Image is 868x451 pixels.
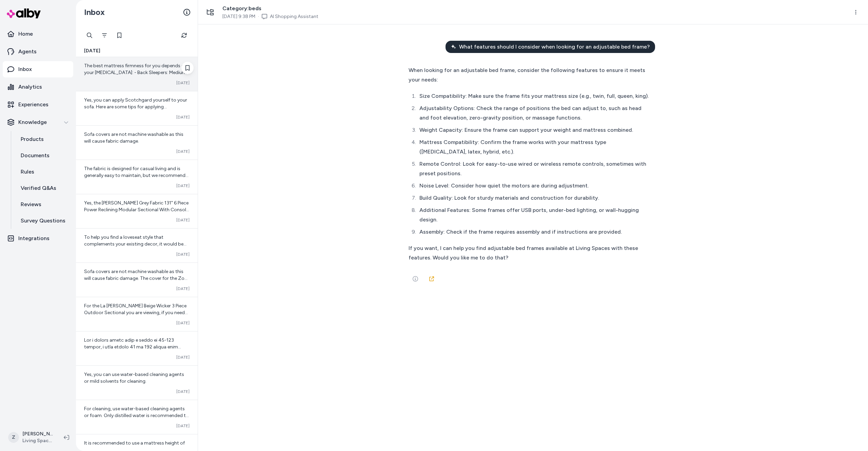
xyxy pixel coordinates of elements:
[14,131,73,147] a: Products
[176,114,190,120] span: [DATE]
[76,160,198,194] a: The fabric is designed for casual living and is generally easy to maintain, but we recommend foll...
[84,303,189,377] span: For the La [PERSON_NAME] Beige Wicker 3 Piece Outdoor Sectional you are viewing, if you need sing...
[14,213,73,229] a: Survey Questions
[4,427,58,448] button: Z[PERSON_NAME]Living Spaces
[7,8,41,18] img: alby Logo
[76,331,198,365] a: Lor i dolors ametc adip e seddo ei 45-123 tempor, i utla etdolo 41 ma 192 aliqua enim admin ve qu...
[98,29,111,42] button: Filter
[3,79,73,95] a: Analytics
[76,91,198,125] a: Yes, you can apply Scotchgard yourself to your sofa. Here are some tips for applying Scotchgard a...
[459,43,650,51] span: What features should I consider when looking for an adjustable bed frame?
[409,272,422,286] button: See more
[409,243,651,263] div: If you want, I can help you find adjustable bed frames available at Living Spaces with these feat...
[84,200,189,253] span: Yes, the [PERSON_NAME] Grey Fabric 131" 6 Piece Power Reclining Modular Sectional With Console is...
[21,200,41,209] p: Reviews
[258,13,259,20] span: ·
[18,30,33,38] p: Home
[176,355,190,360] span: [DATE]
[176,80,190,86] span: [DATE]
[176,149,190,154] span: [DATE]
[14,164,73,180] a: Rules
[76,263,198,297] a: Sofa covers are not machine washable as this will cause fabric damage. The cover for the Zone Cre...
[176,286,190,291] span: [DATE]
[14,180,73,196] a: Verified Q&As
[84,269,190,308] span: Sofa covers are not machine washable as this will cause fabric damage. The cover for the Zone Cre...
[18,118,47,126] p: Knowledge
[14,147,73,164] a: Documents
[76,228,198,263] a: To help you find a loveseat style that complements your existing decor, it would be great to know...
[76,125,198,160] a: Sofa covers are not machine washable as this will cause fabric damage.[DATE]
[419,181,651,191] div: Noise Level: Consider how quiet the motors are during adjustment.
[84,234,189,362] span: To help you find a loveseat style that complements your existing decor, it would be great to know...
[76,297,198,331] a: For the La [PERSON_NAME] Beige Wicker 3 Piece Outdoor Sectional you are viewing, if you need sing...
[3,61,73,77] a: Inbox
[176,183,190,188] span: [DATE]
[84,7,105,17] h2: Inbox
[18,48,37,56] p: Agents
[3,26,73,42] a: Home
[176,320,190,326] span: [DATE]
[18,101,48,109] p: Experiences
[21,184,56,192] p: Verified Q&As
[76,194,198,228] a: Yes, the [PERSON_NAME] Grey Fabric 131" 6 Piece Power Reclining Modular Sectional With Console is...
[3,230,73,247] a: Integrations
[176,252,190,257] span: [DATE]
[176,217,190,223] span: [DATE]
[84,131,183,144] span: Sofa covers are not machine washable as this will cause fabric damage.
[3,114,73,130] button: Knowledge
[84,63,190,170] span: The best mattress firmness for you depends on your [MEDICAL_DATA]: - Back Sleepers: Medium to med...
[84,48,100,54] span: [DATE]
[177,29,191,42] button: Refresh
[22,431,53,437] p: [PERSON_NAME]
[176,389,190,394] span: [DATE]
[84,372,184,384] span: Yes, you can use water-based cleaning agents or mild solvents for cleaning.
[18,65,32,73] p: Inbox
[419,159,651,178] div: Remote Control: Look for easy-to-use wired or wireless remote controls, sometimes with preset pos...
[14,196,73,213] a: Reviews
[222,13,255,20] span: [DATE] 9:38 PM
[21,151,50,160] p: Documents
[3,43,73,60] a: Agents
[76,365,198,400] a: Yes, you can use water-based cleaning agents or mild solvents for cleaning.[DATE]
[21,217,65,225] p: Survey Questions
[419,193,651,203] div: Build Quality: Look for sturdy materials and construction for durability.
[76,400,198,434] a: For cleaning, use water-based cleaning agents or foam. Only distilled water is recommended to avo...
[419,104,651,123] div: Adjustability Options: Check the range of positions the bed can adjust to, such as head and foot ...
[419,91,651,101] div: Size Compatibility: Make sure the frame fits your mattress size (e.g., twin, full, queen, king).
[84,97,189,205] span: Yes, you can apply Scotchgard yourself to your sofa. Here are some tips for applying Scotchgard a...
[409,66,651,85] div: When looking for an adjustable bed frame, consider the following features to ensure it meets your...
[419,205,651,224] div: Additional Features: Some frames offer USB ports, under-bed lighting, or wall-hugging design.
[8,432,19,443] span: Z
[22,437,53,444] span: Living Spaces
[176,423,190,429] span: [DATE]
[18,83,42,91] p: Analytics
[222,4,318,13] span: Category: beds
[84,166,189,185] span: The fabric is designed for casual living and is generally easy to maintain, but we recommend foll...
[419,125,651,135] div: Weight Capacity: Ensure the frame can support your weight and mattress combined.
[3,96,73,113] a: Experiences
[419,227,651,237] div: Assembly: Check if the frame requires assembly and if instructions are provided.
[76,57,198,91] a: The best mattress firmness for you depends on your [MEDICAL_DATA]: - Back Sleepers: Medium to med...
[84,406,189,425] span: For cleaning, use water-based cleaning agents or foam. Only distilled water is recommended to avo...
[419,138,651,157] div: Mattress Compatibility: Confirm the frame works with your mattress type ([MEDICAL_DATA], latex, h...
[18,234,50,242] p: Integrations
[21,168,34,176] p: Rules
[270,13,318,20] a: AI Shopping Assistant
[21,135,44,143] p: Products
